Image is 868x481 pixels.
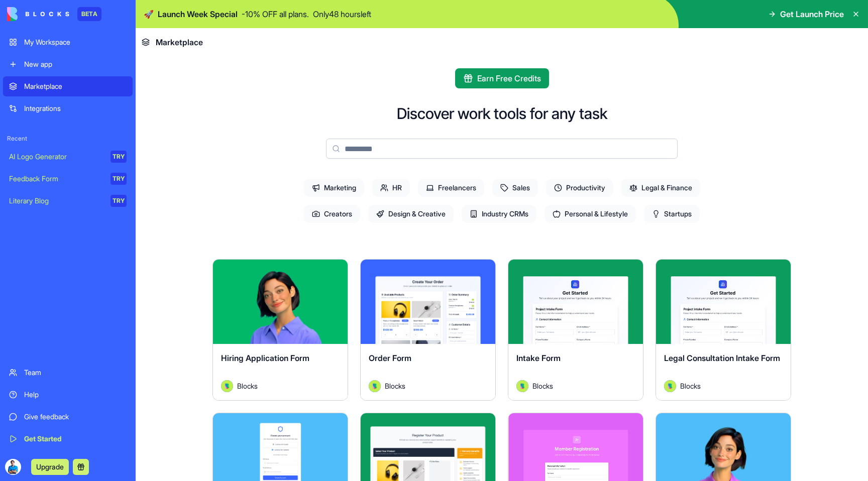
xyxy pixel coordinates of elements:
div: Marketplace [24,81,127,91]
span: Get Launch Price [780,8,844,20]
img: Avatar [516,380,528,392]
span: Legal Consultation Intake Form [664,353,780,363]
a: Legal Consultation Intake FormAvatarBlocks [656,259,791,401]
span: Design & Creative [368,205,454,223]
span: Freelancers [418,179,484,197]
a: Hiring Application FormAvatarBlocks [212,259,348,401]
div: Give feedback [24,412,127,422]
span: Blocks [532,381,553,391]
span: Hiring Application Form [221,353,309,363]
img: Avatar [664,380,676,392]
span: Personal & Lifestyle [545,205,636,223]
a: Order FormAvatarBlocks [360,259,496,401]
a: Intake FormAvatarBlocks [508,259,643,401]
span: HR [372,179,410,197]
p: - 10 % OFF all plans. [242,8,309,20]
a: Upgrade [31,461,69,471]
div: TRY [111,151,127,163]
p: Only 48 hours left [313,8,371,20]
div: TRY [111,173,127,185]
div: Literary Blog [9,196,103,206]
span: Sales [492,179,538,197]
span: Blocks [680,381,701,391]
a: My Workspace [3,32,133,52]
span: Blocks [237,381,258,391]
a: Help [3,385,133,405]
div: AI Logo Generator [9,152,103,162]
span: Marketplace [156,36,203,48]
div: Get Started [24,434,127,444]
div: My Workspace [24,37,127,47]
a: Give feedback [3,407,133,427]
button: Upgrade [31,459,69,475]
a: AI Logo GeneratorTRY [3,147,133,167]
span: Earn Free Credits [477,72,541,84]
a: Marketplace [3,76,133,96]
a: Literary BlogTRY [3,191,133,211]
span: Recent [3,135,133,143]
img: Avatar [369,380,381,392]
div: BETA [77,7,101,21]
span: Industry CRMs [462,205,536,223]
a: New app [3,54,133,74]
span: Intake Form [516,353,561,363]
div: TRY [111,195,127,207]
img: logo [7,7,69,21]
img: Avatar [221,380,233,392]
span: 🚀 [144,8,154,20]
div: Team [24,368,127,378]
div: New app [24,59,127,69]
h2: Discover work tools for any task [397,104,607,123]
span: Productivity [546,179,613,197]
span: Launch Week Special [158,8,238,20]
span: Creators [304,205,360,223]
div: Integrations [24,103,127,113]
span: Legal & Finance [621,179,700,197]
a: Get Started [3,429,133,449]
span: Marketing [304,179,364,197]
div: Feedback Form [9,174,103,184]
button: Earn Free Credits [455,68,549,88]
a: Team [3,363,133,383]
span: Order Form [369,353,411,363]
a: Feedback FormTRY [3,169,133,189]
a: BETA [7,7,101,21]
img: ACg8ocI8eiV9u17Bq4s6iQeualncoWlh-KeftRawHFqAoUAw3SXsxzU=s96-c [5,459,21,475]
div: Help [24,390,127,400]
span: Blocks [385,381,405,391]
a: Integrations [3,98,133,118]
span: Startups [644,205,700,223]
